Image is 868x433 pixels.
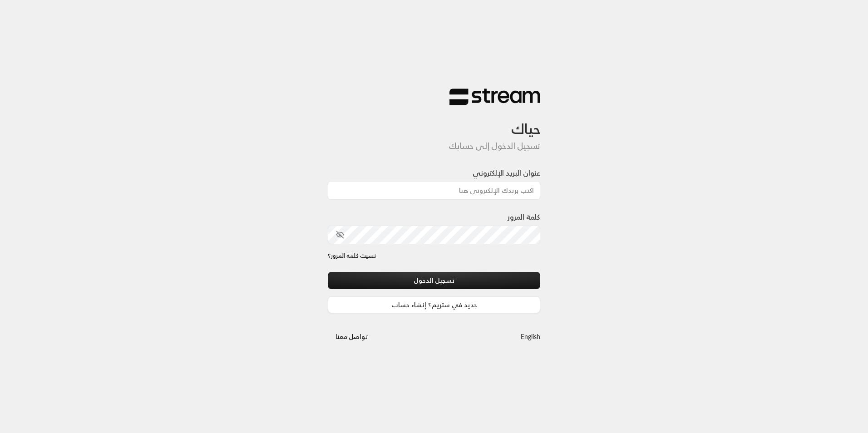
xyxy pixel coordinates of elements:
button: تواصل معنا [328,328,375,345]
label: عنوان البريد الإلكتروني [473,167,540,178]
img: Stream Logo [449,88,540,106]
a: تواصل معنا [328,331,375,342]
button: toggle password visibility [332,227,348,242]
a: نسيت كلمة المرور؟ [328,251,376,261]
button: تسجيل الدخول [328,272,540,289]
a: English [521,328,540,345]
input: اكتب بريدك الإلكتروني هنا [328,181,540,200]
h5: تسجيل الدخول إلى حسابك [328,141,540,151]
label: كلمة المرور [508,212,540,222]
a: جديد في ستريم؟ إنشاء حساب [328,296,540,313]
h3: حياك [328,106,540,137]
